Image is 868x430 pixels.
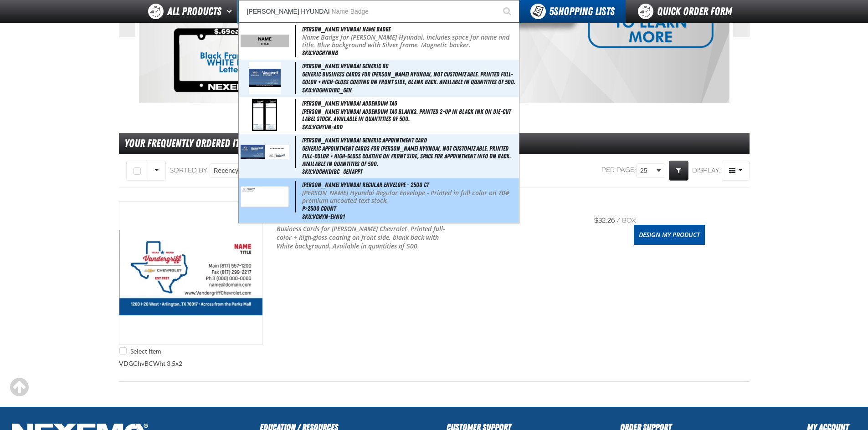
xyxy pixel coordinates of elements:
span: Recency (Newest first) [214,166,278,176]
span: [PERSON_NAME] Hyundai Addendum Tag [302,100,397,107]
img: 5b115823497cd379541488-vdghndibc_gen.jpg [249,62,281,94]
span: Sorted By: [169,166,208,174]
span: Product Grid Views Toolbar [722,161,749,180]
div: Your Frequently Ordered Items [119,133,750,154]
span: [PERSON_NAME] Hyundai Addendum Tag Blanks. Printed 2-up in black ink on die-cut label stock. Avai... [302,108,517,123]
button: Product Grid Views Toolbar [722,161,750,181]
span: box [622,217,636,224]
span: Per page: [601,166,636,175]
img: 5b57689d95a79157651945-VDGHndiBC_GENAPPT.jpg [241,145,289,159]
p: Business Cards for [PERSON_NAME] Chevrolet Printed full-color + high-gloss coating on front side,... [277,225,457,251]
a: Expand or Collapse Grid Filters [669,161,688,181]
p: Name Badge for [PERSON_NAME] Hyundai. Includes space for name and title. Blue background with Sil... [302,34,517,49]
span: SKU:VGHYN-EVN01 [302,213,345,220]
img: 5b115823a0b2d266370453-vghyn-evn01.jpg [241,186,289,207]
input: Select Item [119,347,127,354]
span: All Products [167,3,221,20]
span: p> [302,189,517,212]
label: Select Item [119,347,161,356]
span: SKU:VDGHNDIBC_GEN [302,86,352,94]
a: Design My Product [634,225,705,245]
span: Shopping Lists [549,5,615,18]
span: Display: [692,166,720,174]
span: 25 [640,166,655,176]
b: 2500 count [308,205,336,212]
p: [PERSON_NAME] Hyundai Regular Envelope - Printed in full color on 70# premium uncoated text stock. [302,189,517,205]
span: SKU:VGHYUN-ADD [302,123,343,131]
img: 5b115823a5b96750722367-vdg_hyundai_dealeraddendumtag.jpg [252,99,277,131]
span: [PERSON_NAME] Hyundai Name Badge [302,25,390,33]
button: Rows selection options [148,161,166,181]
strong: 5 [549,5,554,18]
img: Vandergriff Chevrolet Business Cards – Ver. 3 [119,202,262,344]
span: Generic Business Cards for [PERSON_NAME] Hyundai, not customizable. Printed full-color + high-glo... [302,71,517,86]
span: [PERSON_NAME] Hyundai Generic Appointment Card [302,137,427,144]
div: Scroll to the top [9,377,29,397]
: View Details of the Vandergriff Chevrolet Business Cards – Ver. 3 [119,202,262,344]
span: SKU:VDGHNDIBC_GENAPPT [302,168,362,175]
img: 679bc8ae5d018690504060-VDGHYNNB.jpg [241,35,289,48]
span: [PERSON_NAME] Hyundai Regular Envelope - 2500 ct [302,181,429,188]
span: [PERSON_NAME] Hyundai Generic BC [302,62,388,70]
span: / [616,217,620,224]
span: Generic Appointment Cards for [PERSON_NAME] Hyundai, not customizable. Printed full-color + high-... [302,145,517,167]
span: $32.26 [594,217,615,224]
span: SKU:VDGHYNNB [302,49,338,56]
div: VDGChvBCWht 3.5x2 [119,187,750,382]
